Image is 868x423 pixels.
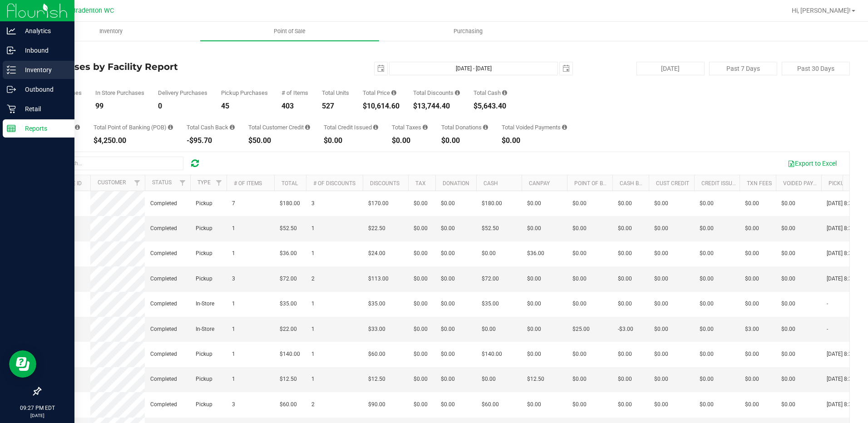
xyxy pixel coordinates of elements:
span: $0.00 [781,275,795,283]
span: $0.00 [572,375,587,384]
span: $0.00 [781,350,795,359]
span: $22.50 [368,224,385,233]
span: Point of Sale [261,27,318,35]
div: Total Customer Credit [248,124,310,130]
p: Inventory [16,64,70,75]
span: $52.50 [280,224,297,233]
i: Sum of all voided payment transaction amounts, excluding tips and transaction fees, for all purch... [562,124,567,130]
span: $0.00 [618,300,632,308]
span: 1 [311,249,315,258]
span: $0.00 [572,350,587,359]
span: $113.00 [368,275,389,283]
inline-svg: Reports [7,124,16,133]
span: - [827,300,828,308]
button: Past 7 Days [709,62,777,75]
span: Completed [150,275,177,283]
span: $170.00 [368,199,389,208]
span: 1 [232,375,235,384]
a: Credit Issued [701,180,739,187]
div: $50.00 [248,137,310,144]
span: $0.00 [654,375,668,384]
inline-svg: Inventory [7,65,16,74]
span: $0.00 [441,275,455,283]
span: 2 [311,275,315,283]
span: $0.00 [654,400,668,409]
button: Past 30 Days [782,62,850,75]
span: 1 [232,325,235,334]
div: 403 [281,103,308,110]
span: Completed [150,224,177,233]
inline-svg: Retail [7,104,16,113]
p: 09:27 PM EDT [4,404,70,412]
span: $0.00 [414,400,428,409]
span: 1 [311,350,315,359]
span: $0.00 [441,199,455,208]
inline-svg: Inbound [7,46,16,55]
span: Pickup [196,350,212,359]
span: Completed [150,375,177,384]
span: 7 [232,199,235,208]
div: $0.00 [324,137,378,144]
span: $0.00 [527,350,541,359]
span: Completed [150,249,177,258]
span: Pickup [196,400,212,409]
a: # of Items [234,180,262,187]
a: Cust Credit [656,180,689,187]
span: $0.00 [527,275,541,283]
span: $0.00 [654,300,668,308]
span: $35.00 [368,300,385,308]
inline-svg: Outbound [7,85,16,94]
span: Completed [150,400,177,409]
div: 0 [158,103,207,110]
a: Filter [212,175,227,191]
span: $0.00 [572,300,587,308]
span: $0.00 [700,249,714,258]
div: 527 [322,103,349,110]
span: $0.00 [700,325,714,334]
i: Sum of all account credit issued for all refunds from returned purchases in the date range. [373,124,378,130]
span: $60.00 [280,400,297,409]
div: Total Cash Back [187,124,235,130]
span: $180.00 [280,199,300,208]
span: $3.00 [745,325,759,334]
span: $0.00 [572,249,587,258]
span: Completed [150,325,177,334]
a: Point of Sale [200,22,379,41]
span: $0.00 [745,275,759,283]
span: $12.50 [368,375,385,384]
span: Purchasing [441,27,495,35]
i: Sum of the successful, non-voided payments using account credit for all purchases in the date range. [305,124,310,130]
span: $0.00 [618,199,632,208]
button: [DATE] [636,62,705,75]
span: $0.00 [781,400,795,409]
span: $22.00 [280,325,297,334]
span: $0.00 [441,350,455,359]
span: $0.00 [781,325,795,334]
span: $0.00 [745,224,759,233]
span: $0.00 [618,350,632,359]
div: -$95.70 [187,137,235,144]
span: $0.00 [654,249,668,258]
span: $0.00 [781,224,795,233]
span: $180.00 [482,199,502,208]
a: Voided Payment [783,180,828,187]
span: $12.50 [280,375,297,384]
span: 3 [232,275,235,283]
span: $0.00 [654,325,668,334]
span: $0.00 [572,224,587,233]
span: $0.00 [527,199,541,208]
span: $35.00 [280,300,297,308]
span: $0.00 [745,199,759,208]
p: Outbound [16,84,70,95]
button: Export to Excel [782,156,843,171]
span: $72.00 [280,275,297,283]
span: $0.00 [745,300,759,308]
span: Bradenton WC [72,7,114,15]
span: $0.00 [482,325,496,334]
span: 1 [232,300,235,308]
a: Filter [130,175,145,191]
a: Status [152,179,172,186]
div: 45 [221,103,268,110]
span: 1 [232,249,235,258]
span: Pickup [196,275,212,283]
